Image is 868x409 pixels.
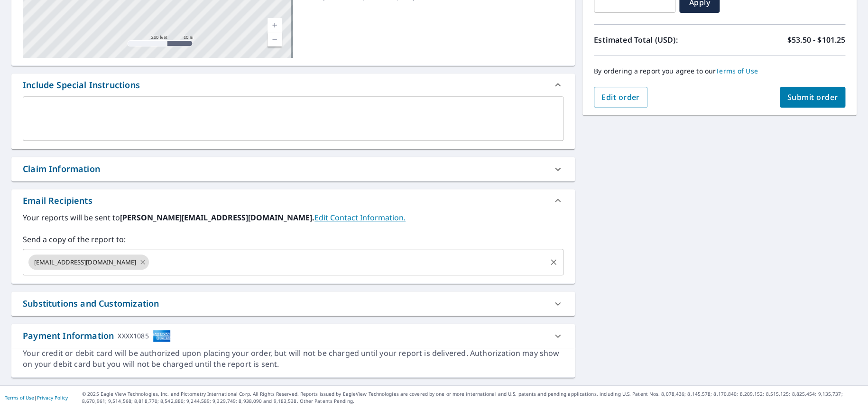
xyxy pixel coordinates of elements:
[787,92,838,102] span: Submit order
[23,297,159,310] div: Substitutions and Customization
[23,163,100,175] div: Claim Information
[28,258,142,267] span: [EMAIL_ADDRESS][DOMAIN_NAME]
[5,395,68,400] p: |
[11,291,575,316] div: Substitutions and Customization
[268,18,282,32] a: Current Level 17, Zoom In
[780,87,846,108] button: Submit order
[594,67,845,75] p: By ordering a report you agree to our
[594,34,720,45] p: Estimated Total (USD):
[120,212,314,223] b: [PERSON_NAME][EMAIL_ADDRESS][DOMAIN_NAME].
[11,324,575,348] div: Payment InformationXXXX1085cardImage
[23,194,92,207] div: Email Recipients
[787,34,845,45] p: $53.50 - $101.25
[314,212,406,223] a: EditContactInfo
[11,73,575,96] div: Include Special Instructions
[82,391,863,405] p: © 2025 Eagle View Technologies, Inc. and Pictometry International Corp. All Rights Reserved. Repo...
[28,254,149,270] div: [EMAIL_ADDRESS][DOMAIN_NAME]
[716,66,758,75] a: Terms of Use
[23,212,563,223] label: Your reports will be sent to
[268,32,282,46] a: Current Level 17, Zoom Out
[153,329,171,342] img: cardImage
[23,79,140,91] div: Include Special Instructions
[23,348,563,370] div: Your credit or debit card will be authorized upon placing your order, but will not be charged unt...
[23,234,563,245] label: Send a copy of the report to:
[37,394,68,401] a: Privacy Policy
[118,329,148,342] div: XXXX1085
[11,189,575,212] div: Email Recipients
[601,92,640,102] span: Edit order
[5,394,34,401] a: Terms of Use
[594,87,647,108] button: Edit order
[547,255,560,269] button: Clear
[23,329,171,342] div: Payment Information
[11,157,575,181] div: Claim Information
